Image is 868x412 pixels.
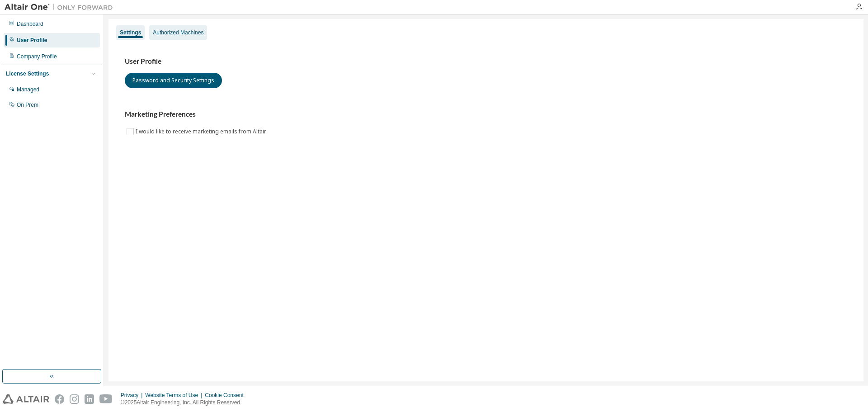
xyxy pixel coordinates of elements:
img: instagram.svg [70,394,79,404]
div: User Profile [17,37,47,44]
div: License Settings [6,70,49,77]
div: Website Terms of Use [145,392,205,399]
div: Cookie Consent [205,392,249,399]
label: I would like to receive marketing emails from Altair [136,126,268,137]
div: Privacy [121,392,145,399]
img: facebook.svg [55,394,64,404]
h3: Marketing Preferences [125,110,847,119]
div: Settings [120,29,141,36]
img: Altair One [5,3,118,12]
div: Authorized Machines [153,29,203,36]
div: Company Profile [17,53,57,60]
h3: User Profile [125,57,847,66]
img: youtube.svg [99,394,113,404]
div: Managed [17,86,39,93]
img: linkedin.svg [85,394,94,404]
button: Password and Security Settings [125,73,222,88]
img: altair_logo.svg [3,394,49,404]
div: On Prem [17,101,38,109]
div: Dashboard [17,20,43,28]
p: © 2025 Altair Engineering, Inc. All Rights Reserved. [121,399,249,407]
